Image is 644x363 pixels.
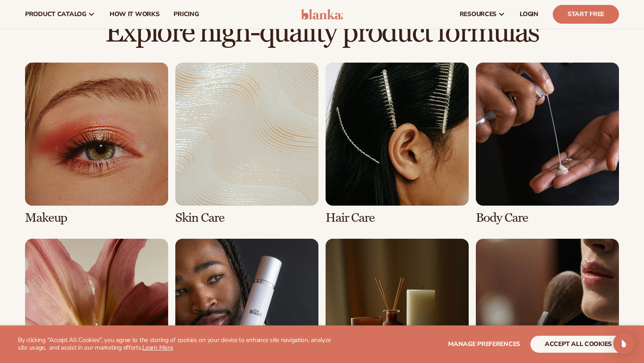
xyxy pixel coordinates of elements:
h3: Body Care [476,211,619,225]
p: By clicking "Accept All Cookies", you agree to the storing of cookies on your device to enhance s... [18,337,336,352]
a: Learn More [142,343,173,352]
h2: Explore high-quality product formulas [25,18,619,48]
button: accept all cookies [530,336,626,353]
div: 4 / 8 [476,63,619,225]
span: resources [460,11,496,18]
h3: Skin Care [175,211,318,225]
div: 3 / 8 [326,63,469,225]
span: product catalog [25,11,86,18]
span: LOGIN [520,11,538,18]
div: 2 / 8 [175,63,318,225]
button: Manage preferences [448,336,520,353]
span: pricing [174,11,199,18]
div: Open Intercom Messenger [613,333,635,354]
a: Start Free [553,5,619,24]
h3: Makeup [25,211,168,225]
span: How It Works [110,11,160,18]
img: logo [301,9,343,20]
span: Manage preferences [448,340,520,348]
div: 1 / 8 [25,63,168,225]
h3: Hair Care [326,211,469,225]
